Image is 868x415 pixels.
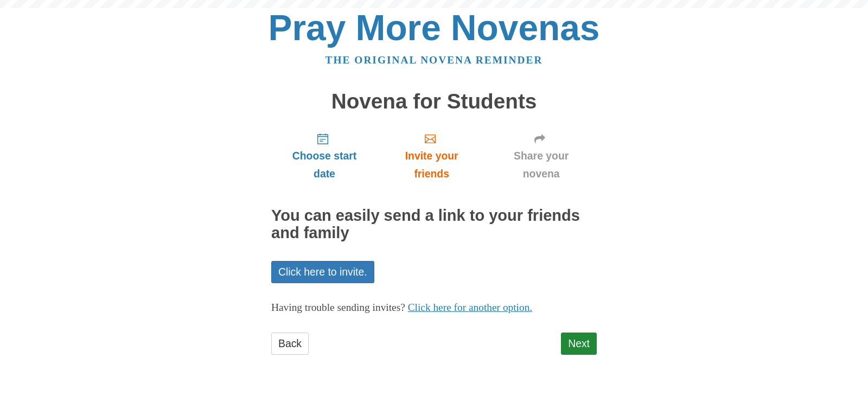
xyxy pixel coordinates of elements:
a: Choose start date [271,124,378,188]
a: Click here to invite. [271,261,374,283]
h2: You can easily send a link to your friends and family [271,207,597,242]
span: Choose start date [282,147,367,183]
a: Share your novena [486,124,597,188]
span: Share your novena [496,147,586,183]
span: Invite your friends [388,147,475,183]
a: Invite your friends [378,124,486,188]
h1: Novena for Students [271,90,597,113]
a: Back [271,333,309,355]
a: Next [561,333,597,355]
a: Pray More Novenas [269,8,600,48]
a: Click here for another option. [408,302,533,313]
span: Having trouble sending invites? [271,302,405,313]
a: The original novena reminder [325,54,543,66]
